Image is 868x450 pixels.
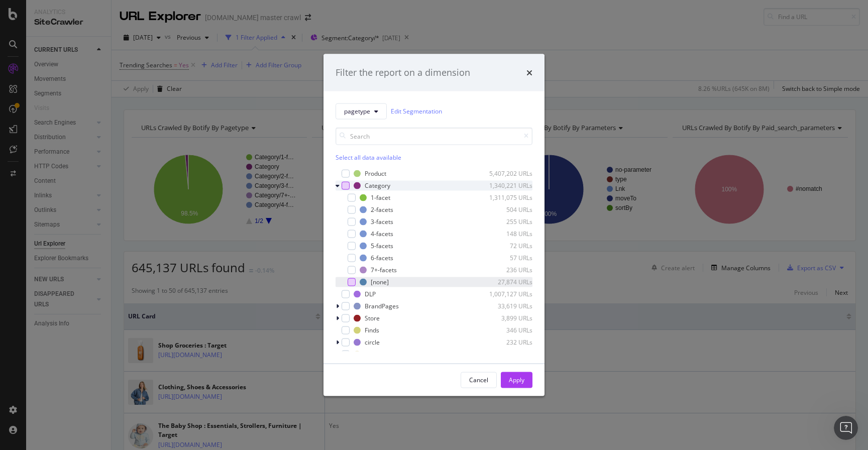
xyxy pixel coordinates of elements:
div: 72 URLs [483,242,532,250]
div: 4-facets [371,230,393,238]
iframe: Intercom live chat [834,416,858,440]
div: BrandPages [365,302,399,310]
input: Search [336,127,532,145]
div: Cancel [469,376,488,384]
div: 27,874 URLs [483,278,532,286]
div: 2-facets [371,205,393,214]
div: 346 URLs [483,326,532,334]
div: Category [365,181,390,190]
div: 1,340,221 URLs [483,181,532,190]
div: 33,619 URLs [483,302,532,310]
div: 6-facets [371,254,393,262]
div: modal [323,54,545,396]
div: Product [365,169,386,178]
div: DLP [365,290,376,298]
div: Filter the report on a dimension [336,66,470,79]
div: Apply [509,376,524,384]
div: 7+-facets [371,266,397,274]
div: Store [365,314,380,322]
div: 3-facets [371,217,393,226]
div: 5,407,202 URLs [483,169,532,178]
div: undefined [365,350,393,359]
div: 57 URLs [483,254,532,262]
div: Select all data available [336,153,532,161]
div: 3,899 URLs [483,314,532,322]
div: 148 URLs [483,230,532,238]
div: times [526,66,532,79]
button: Cancel [461,372,497,388]
button: pagetype [336,103,387,119]
a: Edit Segmentation [391,106,442,117]
div: 1,311,075 URLs [483,193,532,202]
div: 1,007,127 URLs [483,290,532,298]
button: Apply [501,372,532,388]
div: [none] [371,278,389,286]
div: 5-facets [371,242,393,250]
div: 1-facet [371,193,390,202]
div: 111 URLs [483,350,532,359]
div: 504 URLs [483,205,532,214]
div: 255 URLs [483,217,532,226]
div: Finds [365,326,379,334]
div: circle [365,338,380,347]
span: pagetype [344,107,370,116]
div: 232 URLs [483,338,532,347]
div: 236 URLs [483,266,532,274]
